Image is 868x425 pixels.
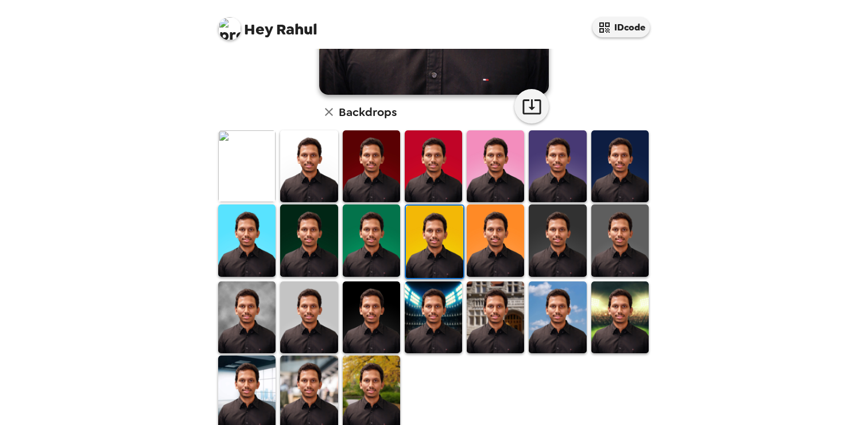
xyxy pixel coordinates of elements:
img: Original [218,130,276,202]
span: Rahul [218,11,317,37]
span: Hey [244,19,273,40]
img: profile pic [218,17,241,40]
button: IDcode [592,17,650,37]
h6: Backdrops [339,103,397,121]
